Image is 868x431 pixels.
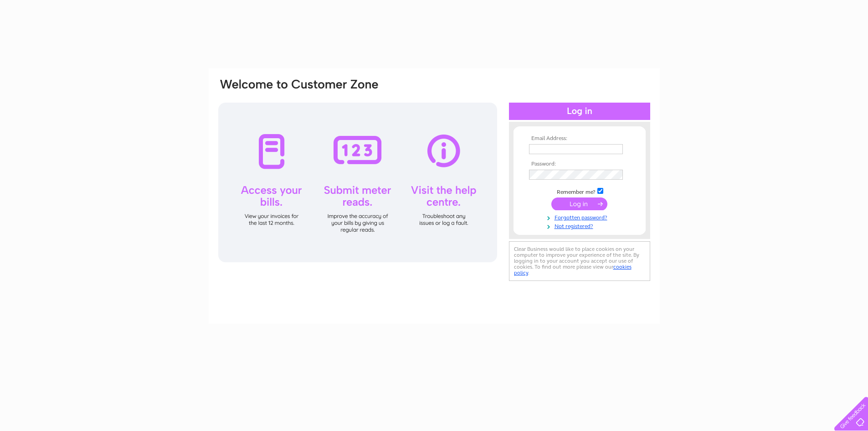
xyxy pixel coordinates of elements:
[527,135,632,142] th: Email Address:
[551,197,607,210] input: Submit
[527,187,632,196] td: Remember me?
[527,161,632,167] th: Password:
[529,221,632,230] a: Not registered?
[509,241,650,281] div: Clear Business would like to place cookies on your computer to improve your experience of the sit...
[514,264,632,276] a: cookies policy
[529,213,632,221] a: Forgotten password?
